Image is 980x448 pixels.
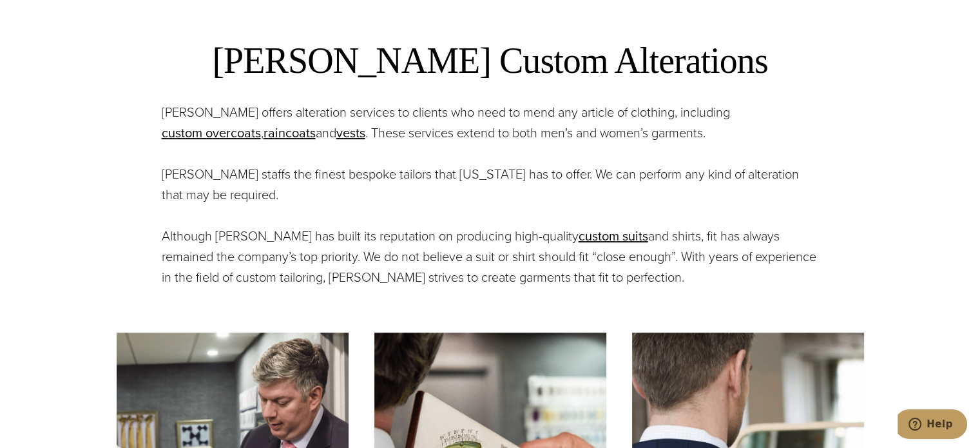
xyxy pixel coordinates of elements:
h2: [PERSON_NAME] Custom Alterations [162,37,819,84]
p: [PERSON_NAME] offers alteration services to clients who need to mend any article of clothing, inc... [162,102,819,143]
p: Although [PERSON_NAME] has built its reputation on producing high-quality and shirts, fit has alw... [162,226,819,287]
p: [PERSON_NAME] staffs the finest bespoke tailors that [US_STATE] has to offer. We can perform any ... [162,164,819,205]
a: vests [336,123,365,142]
a: custom overcoats [162,123,261,142]
a: custom suits [579,226,648,246]
a: raincoats [264,123,316,142]
iframe: Opens a widget where you can chat to one of our agents [898,409,967,442]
